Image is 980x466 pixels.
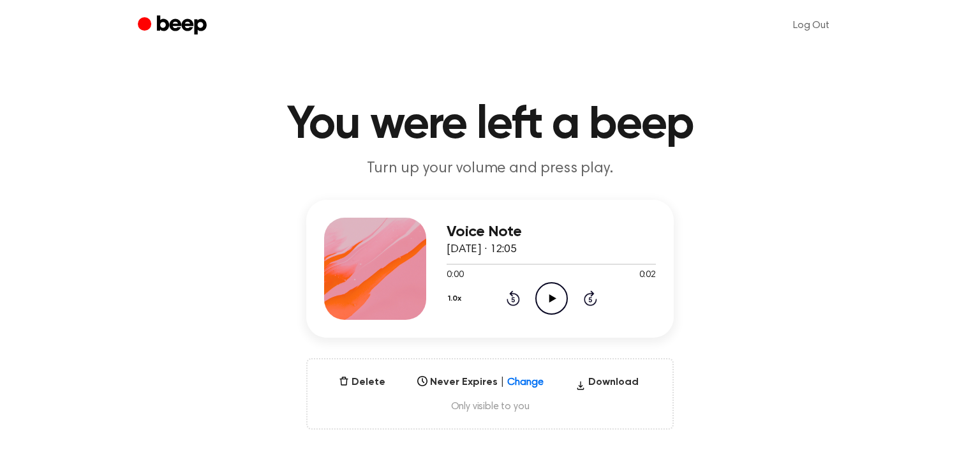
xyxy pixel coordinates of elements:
h3: Voice Note [447,223,656,241]
h1: You were left a beep [163,102,817,148]
button: Delete [334,375,390,390]
a: Log Out [780,10,842,41]
button: 1.0x [447,288,466,310]
button: Download [570,375,644,395]
p: Turn up your volume and press play. [245,158,735,179]
span: Only visible to you [323,400,657,413]
span: [DATE] · 12:05 [447,244,517,255]
span: 0:00 [447,269,463,282]
a: Beep [138,13,210,38]
span: 0:02 [639,269,656,282]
